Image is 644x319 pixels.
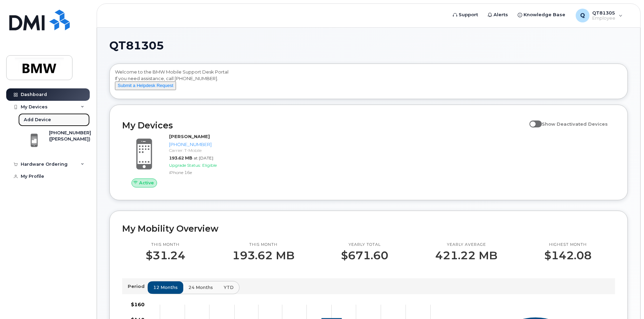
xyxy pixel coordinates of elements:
p: Highest month [544,242,592,248]
div: Carrier: T-Mobile [169,147,236,153]
span: 193.62 MB [169,155,192,161]
div: [PHONE_NUMBER] [169,141,236,148]
iframe: Messenger Launcher [614,289,639,314]
p: This month [232,242,294,248]
span: Eligible [202,163,217,168]
span: 24 months [188,284,213,291]
span: Upgrade Status: [169,163,201,168]
span: YTD [224,284,234,291]
strong: [PERSON_NAME] [169,134,210,139]
a: Active[PERSON_NAME][PHONE_NUMBER]Carrier: T-Mobile193.62 MBat [DATE]Upgrade Status:EligibleiPhone... [122,133,239,187]
p: $671.60 [341,249,388,262]
span: Active [139,180,154,186]
p: Yearly total [341,242,388,248]
p: Period [128,283,147,290]
p: This month [146,242,185,248]
p: 421.22 MB [435,249,497,262]
span: Show Deactivated Devices [542,121,608,127]
span: at [DATE] [194,155,213,161]
p: $31.24 [146,249,185,262]
p: $142.08 [544,249,592,262]
a: Submit a Helpdesk Request [115,83,176,88]
p: Yearly average [435,242,497,248]
div: Welcome to the BMW Mobile Support Desk Portal If you need assistance, call [PHONE_NUMBER]. [115,69,622,96]
h2: My Devices [122,120,526,130]
span: QT81305 [109,40,164,51]
p: 193.62 MB [232,249,294,262]
h2: My Mobility Overview [122,223,615,234]
tspan: $160 [131,301,145,308]
div: iPhone 16e [169,170,236,175]
button: Submit a Helpdesk Request [115,81,176,90]
input: Show Deactivated Devices [529,117,535,123]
